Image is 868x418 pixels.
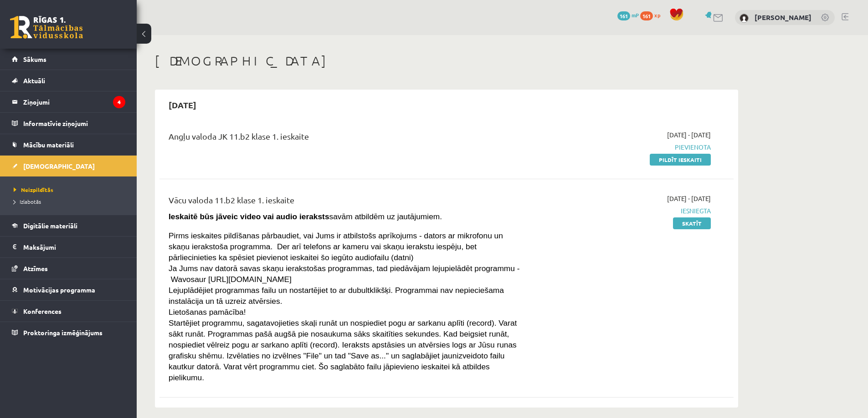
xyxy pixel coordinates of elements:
div: Vācu valoda 11.b2 klase 1. ieskaite [169,194,525,211]
span: Iesniegta [539,206,711,216]
a: Ziņojumi4 [12,91,125,112]
span: xp [654,11,660,19]
h2: [DATE] [159,94,205,116]
span: Neizpildītās [14,186,53,193]
span: Izlabotās [14,198,41,205]
span: Mācību materiāli [23,141,74,149]
span: Konferences [23,307,62,315]
span: Lietošanas pamācība! [169,307,246,317]
legend: Informatīvie ziņojumi [23,113,125,134]
a: Motivācijas programma [12,279,125,300]
a: Maksājumi [12,237,125,257]
div: Angļu valoda JK 11.b2 klase 1. ieskaite [169,130,525,147]
span: Ja Jums nav datorā savas skaņu ierakstošas programmas, tad piedāvājam lejupielādēt programmu - Wa... [169,264,520,284]
span: Motivācijas programma [23,286,95,294]
a: Izlabotās [14,197,128,206]
a: Konferences [12,301,125,322]
a: Sākums [12,49,125,70]
span: 161 [617,11,630,20]
strong: Ieskaitē būs jāveic video vai audio ieraksts [169,212,329,221]
span: savām atbildēm uz jautājumiem. [169,212,442,221]
span: mP [632,11,639,19]
h1: [DEMOGRAPHIC_DATA] [155,53,738,69]
legend: Maksājumi [23,237,125,257]
span: Sākums [23,55,46,63]
a: Mācību materiāli [12,134,125,155]
a: 161 mP [617,11,639,19]
span: Aktuāli [23,76,45,85]
a: Proktoringa izmēģinājums [12,322,125,343]
a: 161 xp [640,11,665,19]
legend: Ziņojumi [23,91,125,112]
span: [DATE] - [DATE] [667,130,711,140]
span: 161 [640,11,653,20]
a: [DEMOGRAPHIC_DATA] [12,156,125,176]
span: Lejuplādējiet programmas failu un nostartējiet to ar dubultklikšķi. Programmai nav nepieciešama i... [169,286,504,306]
a: [PERSON_NAME] [755,13,812,22]
a: Aktuāli [12,70,125,91]
a: Atzīmes [12,258,125,279]
a: Pildīt ieskaiti [650,154,711,166]
a: Neizpildītās [14,186,128,194]
i: 4 [113,96,125,108]
a: Rīgas 1. Tālmācības vidusskola [10,16,83,39]
span: Pievienota [539,142,711,152]
span: Pirms ieskaites pildīšanas pārbaudiet, vai Jums ir atbilstošs aprīkojums - dators ar mikrofonu un... [169,231,503,262]
span: [DATE] - [DATE] [667,194,711,203]
span: Atzīmes [23,264,48,272]
span: Startējiet programmu, sagatavojieties skaļi runāt un nospiediet pogu ar sarkanu aplīti (record). ... [169,318,517,382]
img: Ivans Onukrāns [740,14,749,23]
a: Digitālie materiāli [12,215,125,236]
a: Skatīt [673,217,711,229]
a: Informatīvie ziņojumi [12,113,125,134]
span: [DEMOGRAPHIC_DATA] [23,162,95,170]
span: Digitālie materiāli [23,222,77,230]
span: Proktoringa izmēģinājums [23,328,103,337]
